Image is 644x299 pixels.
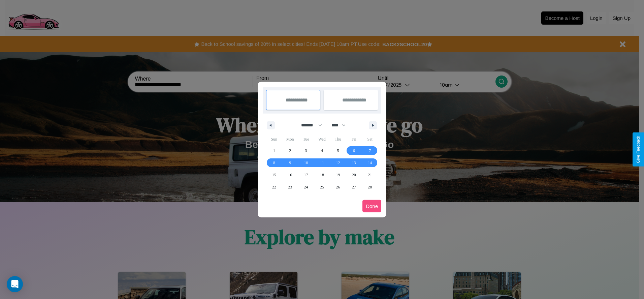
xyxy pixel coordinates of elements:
span: 25 [320,181,324,193]
button: Done [362,200,381,212]
button: 7 [362,145,378,157]
div: Open Intercom Messenger [7,276,23,292]
button: 13 [346,157,362,169]
span: 3 [305,145,307,157]
span: Fri [346,134,362,145]
span: 11 [320,157,324,169]
span: 10 [304,157,308,169]
span: 14 [368,157,372,169]
span: 9 [289,157,291,169]
button: 2 [282,145,298,157]
div: Give Feedback [636,136,641,163]
span: 7 [369,145,371,157]
span: 1 [273,145,275,157]
button: 27 [346,181,362,193]
span: 24 [304,181,308,193]
button: 15 [266,169,282,181]
span: Thu [330,134,346,145]
button: 14 [362,157,378,169]
span: 22 [272,181,276,193]
span: 28 [368,181,372,193]
button: 12 [330,157,346,169]
span: 6 [353,145,355,157]
span: 12 [336,157,340,169]
span: 18 [320,169,324,181]
button: 24 [298,181,314,193]
button: 11 [314,157,330,169]
button: 28 [362,181,378,193]
span: 26 [336,181,340,193]
span: 23 [288,181,292,193]
button: 22 [266,181,282,193]
button: 10 [298,157,314,169]
button: 17 [298,169,314,181]
span: 2 [289,145,291,157]
span: 27 [352,181,356,193]
button: 8 [266,157,282,169]
span: 13 [352,157,356,169]
button: 23 [282,181,298,193]
button: 20 [346,169,362,181]
span: 19 [336,169,340,181]
button: 9 [282,157,298,169]
span: Tue [298,134,314,145]
span: Wed [314,134,330,145]
span: 21 [368,169,372,181]
span: Sat [362,134,378,145]
span: 16 [288,169,292,181]
button: 21 [362,169,378,181]
button: 16 [282,169,298,181]
span: 5 [337,145,339,157]
span: 4 [321,145,323,157]
button: 6 [346,145,362,157]
button: 25 [314,181,330,193]
span: 17 [304,169,308,181]
span: 8 [273,157,275,169]
button: 19 [330,169,346,181]
span: 15 [272,169,276,181]
span: Sun [266,134,282,145]
button: 26 [330,181,346,193]
button: 18 [314,169,330,181]
button: 4 [314,145,330,157]
button: 1 [266,145,282,157]
span: 20 [352,169,356,181]
button: 3 [298,145,314,157]
span: Mon [282,134,298,145]
button: 5 [330,145,346,157]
